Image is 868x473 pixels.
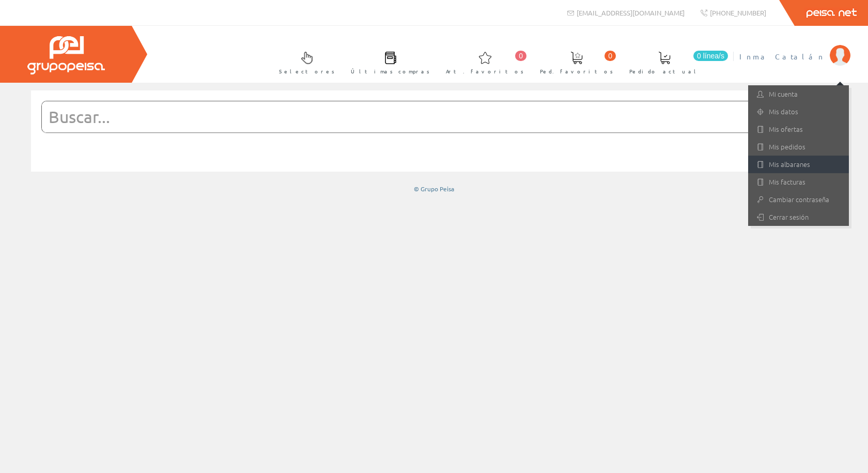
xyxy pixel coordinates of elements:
span: [EMAIL_ADDRESS][DOMAIN_NAME] [577,8,685,17]
span: Ped. favoritos [540,66,613,77]
span: Pedido actual [629,66,700,77]
img: Grupo Peisa [27,36,105,74]
a: Mis facturas [748,173,849,191]
div: © Grupo Peisa [31,185,837,193]
span: [PHONE_NUMBER] [710,8,766,17]
span: Art. favoritos [446,66,524,77]
a: Últimas compras [340,43,435,81]
a: Selectores [269,43,340,81]
a: Mis albaranes [748,156,849,173]
span: Inma Catalán [739,51,825,62]
span: 0 línea/s [693,51,728,61]
a: Mi cuenta [748,85,849,103]
a: Mis pedidos [748,138,849,156]
span: 0 [605,51,616,61]
a: Cambiar contraseña [748,191,849,208]
span: Selectores [279,66,335,77]
a: Mis ofertas [748,120,849,138]
a: Mis datos [748,103,849,120]
span: Últimas compras [351,66,430,77]
a: Cerrar sesión [748,208,849,226]
input: Buscar... [42,101,801,132]
span: 0 [515,51,526,61]
a: Inma Catalán [739,43,850,53]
